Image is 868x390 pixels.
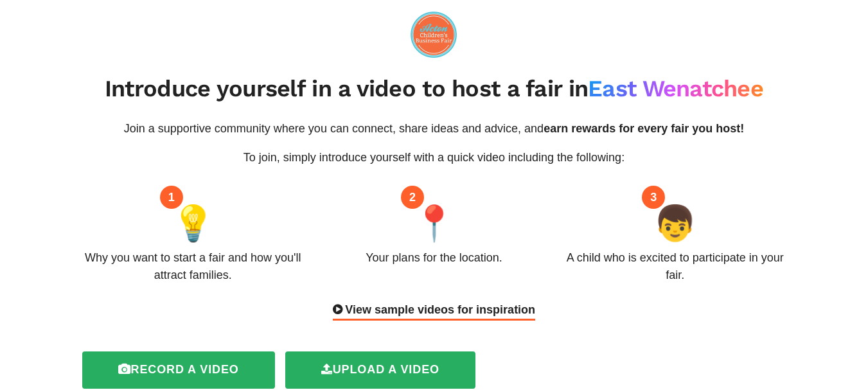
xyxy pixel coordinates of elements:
p: Join a supportive community where you can connect, share ideas and advice, and [82,120,786,137]
span: East Wenatchee [588,75,763,102]
h2: Introduce yourself in a video to host a fair in [82,75,786,103]
div: 2 [401,186,424,209]
div: 3 [642,186,665,209]
span: earn rewards for every fair you host! [544,122,744,135]
p: To join, simply introduce yourself with a quick video including the following: [82,149,786,166]
div: A child who is excited to participate in your fair. [564,249,786,284]
span: 📍 [412,197,456,249]
div: 1 [160,186,183,209]
div: View sample videos for inspiration [333,301,535,321]
label: Record a video [82,351,275,389]
img: logo-09e7f61fd0461591446672a45e28a4aa4e3f772ea81a4ddf9c7371a8bcc222a1.png [411,12,457,58]
div: Why you want to start a fair and how you'll attract families. [82,249,304,284]
label: Upload a video [285,351,475,389]
span: 👦 [653,197,696,249]
div: Your plans for the location. [366,249,502,267]
span: 💡 [172,197,215,249]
